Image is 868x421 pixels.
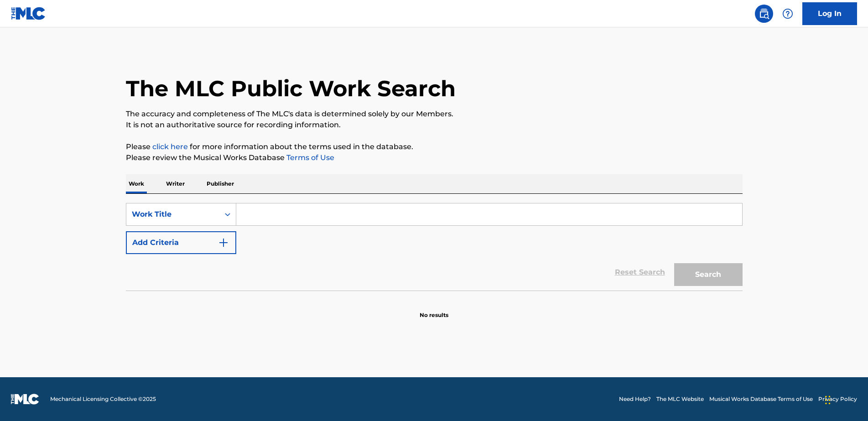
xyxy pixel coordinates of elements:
[126,120,743,130] p: It is not an authoritative source for recording information.
[782,8,793,19] img: help
[818,395,857,403] a: Privacy Policy
[759,8,769,19] img: search
[11,394,39,405] img: logo
[802,2,857,25] a: Log In
[619,395,651,403] a: Need Help?
[126,75,456,102] h1: The MLC Public Work Search
[825,386,831,414] div: Drag
[126,141,743,152] p: Please for more information about the terms used in the database.
[152,142,188,151] a: click here
[822,377,868,421] iframe: Chat Widget
[50,395,156,403] span: Mechanical Licensing Collective © 2025
[420,300,448,319] p: No results
[656,395,704,403] a: The MLC Website
[126,109,743,120] p: The accuracy and completeness of The MLC's data is determined solely by our Members.
[11,7,46,20] img: MLC Logo
[755,5,773,23] a: Public Search
[132,209,214,220] div: Work Title
[126,174,147,193] p: Work
[285,153,334,162] a: Terms of Use
[126,152,743,163] p: Please review the Musical Works Database
[218,237,229,248] img: 9d2ae6d4665cec9f34b9.svg
[779,5,797,23] div: Help
[163,174,187,193] p: Writer
[126,231,236,254] button: Add Criteria
[204,174,237,193] p: Publisher
[709,395,813,403] a: Musical Works Database Terms of Use
[126,203,743,291] form: Search Form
